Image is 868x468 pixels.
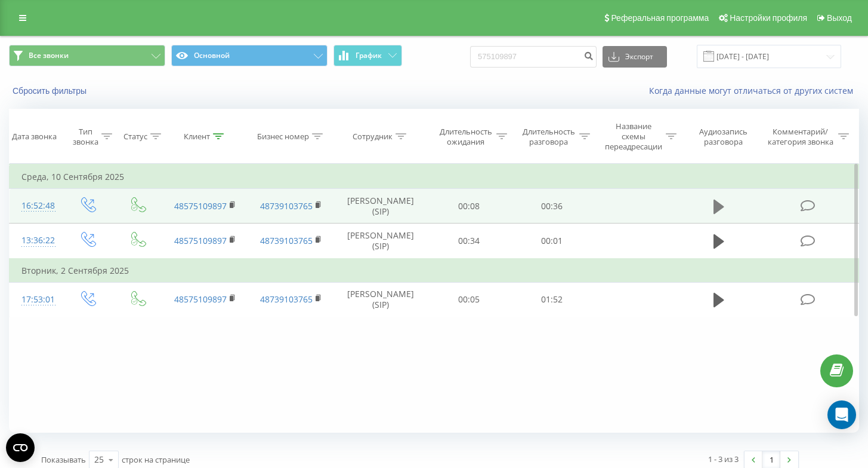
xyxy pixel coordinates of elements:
[762,451,780,468] a: 1
[257,131,309,142] div: Бизнес номер
[438,127,493,147] div: Длительность ожидания
[827,400,856,429] div: Open Intercom Messenger
[260,293,313,305] a: 48739103765
[184,131,210,142] div: Клиент
[510,282,593,317] td: 01:52
[427,282,510,317] td: 00:05
[827,13,852,23] span: Выход
[260,200,313,212] a: 48739103765
[94,454,104,466] div: 25
[730,13,807,23] span: Настройки профиля
[123,131,147,142] div: Статус
[122,454,190,465] span: строк на странице
[611,13,709,23] span: Реферальная программа
[603,46,667,68] button: Экспорт
[427,224,510,259] td: 00:34
[604,121,663,152] div: Название схемы переадресации
[10,259,859,283] td: Вторник, 2 Сентября 2025
[334,189,427,224] td: [PERSON_NAME] (SIP)
[174,235,227,246] a: 48575109897
[174,293,227,305] a: 48575109897
[10,165,859,189] td: Среда, 10 Сентября 2025
[12,131,57,142] div: Дата звонка
[9,45,165,66] button: Все звонки
[690,127,756,147] div: Аудиозапись разговора
[353,131,393,142] div: Сотрудник
[174,200,227,212] a: 48575109897
[708,453,739,465] div: 1 - 3 из 3
[21,194,50,218] div: 16:52:48
[9,85,92,96] button: Сбросить фильтры
[41,454,86,465] span: Показывать
[510,224,593,259] td: 00:01
[260,235,313,246] a: 48739103765
[21,229,50,252] div: 13:36:22
[470,46,597,68] input: Поиск по номеру
[21,288,50,311] div: 17:53:01
[334,282,427,317] td: [PERSON_NAME] (SIP)
[29,51,69,60] span: Все звонки
[427,189,510,224] td: 00:08
[521,127,576,147] div: Длительность разговора
[765,127,835,147] div: Комментарий/категория звонка
[171,45,328,66] button: Основной
[6,433,35,462] button: Open CMP widget
[334,224,427,259] td: [PERSON_NAME] (SIP)
[356,51,382,60] span: График
[73,127,98,147] div: Тип звонка
[649,85,859,96] a: Когда данные могут отличаться от других систем
[510,189,593,224] td: 00:36
[333,45,402,66] button: График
